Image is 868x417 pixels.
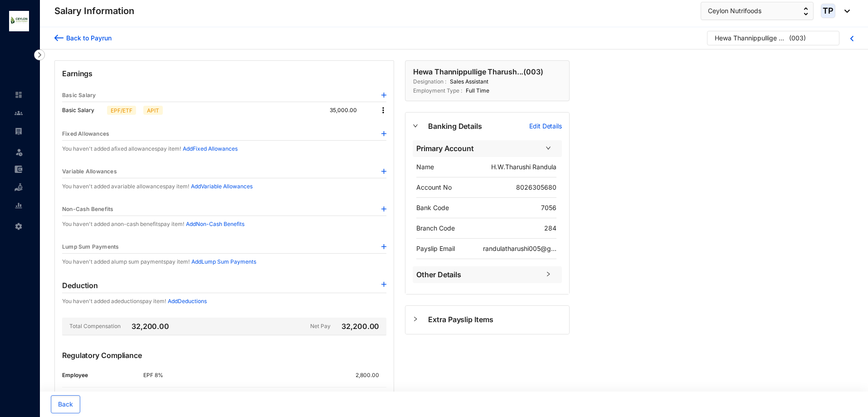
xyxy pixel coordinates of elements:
p: APIT [147,106,159,114]
p: Regulatory Compliance [62,350,386,371]
p: Add Fixed Allowances [183,144,238,153]
span: Primary Account [416,143,540,154]
p: Hewa Thannippullige Tharush... ( 003 ) [413,66,543,77]
p: 32,200.00 [340,321,379,332]
p: You haven't added a fixed allowances pay item! [62,144,181,153]
p: Earnings [62,68,386,89]
p: You haven't added a lump sum payments pay item! [62,257,190,266]
span: Back [58,400,73,409]
p: Deduction [62,280,98,291]
img: up-down-arrow.74152d26bf9780fbf563ca9c90304185.svg [804,7,808,15]
div: Hewa Thannippullige Tharush... [715,34,787,43]
img: logo [9,11,29,31]
div: Back to Payrun [63,33,112,43]
span: right [546,271,551,277]
img: chevron-left-blue.0fda5800d0a05439ff8ddef8047136d5.svg [850,36,853,41]
span: 8026305680 [516,183,556,191]
img: plus-blue.82faced185f92b6205e0ad2e478a7993.svg [381,244,386,249]
img: home-unselected.a29eae3204392db15eaf.svg [15,91,23,99]
img: leave-unselected.2934df6273408c3f84d9.svg [15,147,24,157]
p: EPF/ETF [111,106,132,114]
p: Total Compensation [62,321,121,332]
p: Variable Allowances [62,167,117,176]
p: Basic Salary [62,91,96,100]
span: Banking Details [428,121,529,132]
li: Payroll [7,122,29,140]
li: Contacts [7,104,29,122]
img: people-unselected.118708e94b43a90eceab.svg [15,109,23,117]
p: Employee [62,371,143,380]
p: Add Lump Sum Payments [191,257,256,266]
p: Designation : [413,77,446,86]
p: Basic Salary [62,106,103,115]
li: Home [7,86,29,104]
span: Extra Payslip Items [428,314,562,325]
li: Reports [7,196,29,215]
span: right [546,145,551,151]
img: more.27664ee4a8faa814348e188645a3c1fc.svg [379,106,388,115]
img: plus-blue.82faced185f92b6205e0ad2e478a7993.svg [381,206,386,211]
p: Edit Details [529,122,562,131]
p: Non-Cash Benefits [62,205,113,214]
img: arrow-backward-blue.96c47016eac47e06211658234db6edf5.svg [54,33,63,43]
p: You haven't added a non-cash benefits pay item! [62,220,184,229]
img: settings-unselected.1febfda315e6e19643a1.svg [15,222,23,231]
img: report-unselected.e6a6b4230fc7da01f883.svg [15,201,23,210]
span: 284 [544,224,556,232]
span: 7056 [541,204,556,211]
span: randulatharushi005@g... [483,245,556,252]
span: TP [823,7,834,15]
p: You haven't added a deductions pay item! [62,297,166,306]
p: Salary Information [54,5,134,17]
p: Add Deductions [168,297,207,306]
img: nav-icon-right.af6afadce00d159da59955279c43614e.svg [34,49,45,60]
p: Payslip Email [416,244,455,253]
p: Net Pay [310,321,338,332]
p: Account No [416,183,452,192]
p: 35,000.00 [330,106,371,115]
p: ( 003 ) [789,34,806,47]
img: plus-blue.82faced185f92b6205e0ad2e478a7993.svg [381,131,386,136]
p: 32,200.00 [122,321,169,332]
span: H.W.Tharushi Randula [491,163,556,171]
img: payroll-unselected.b590312f920e76f0c668.svg [15,127,23,135]
p: Fixed Allowances [62,129,109,138]
img: dropdown-black.8e83cc76930a90b1a4fdb6d089b7bf3a.svg [840,10,850,13]
p: Add Variable Allowances [191,182,253,191]
span: Ceylon Nutrifoods [708,6,761,16]
p: Full Time [462,86,489,95]
img: plus-blue.82faced185f92b6205e0ad2e478a7993.svg [381,282,386,287]
p: Name [416,162,434,172]
button: Ceylon Nutrifoods [701,2,814,20]
img: plus-blue.82faced185f92b6205e0ad2e478a7993.svg [381,93,386,98]
p: 2,800.00 [356,371,386,380]
li: Loan [7,178,29,196]
img: expense-unselected.2edcf0507c847f3e9e96.svg [15,165,23,173]
img: loan-unselected.d74d20a04637f2d15ab5.svg [15,183,23,191]
p: Branch Code [416,224,455,233]
button: Back [51,395,80,413]
span: Other Details [416,269,540,280]
img: plus-blue.82faced185f92b6205e0ad2e478a7993.svg [381,169,386,174]
p: Add Non-Cash Benefits [186,220,244,229]
p: You haven't added a variable allowances pay item! [62,182,189,191]
li: Expenses [7,160,29,178]
p: Lump Sum Payments [62,242,119,251]
p: Bank Code [416,203,449,212]
p: EPF 8% [143,371,204,380]
p: Sales Assistant [446,77,488,86]
p: Employment Type : [413,86,462,95]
